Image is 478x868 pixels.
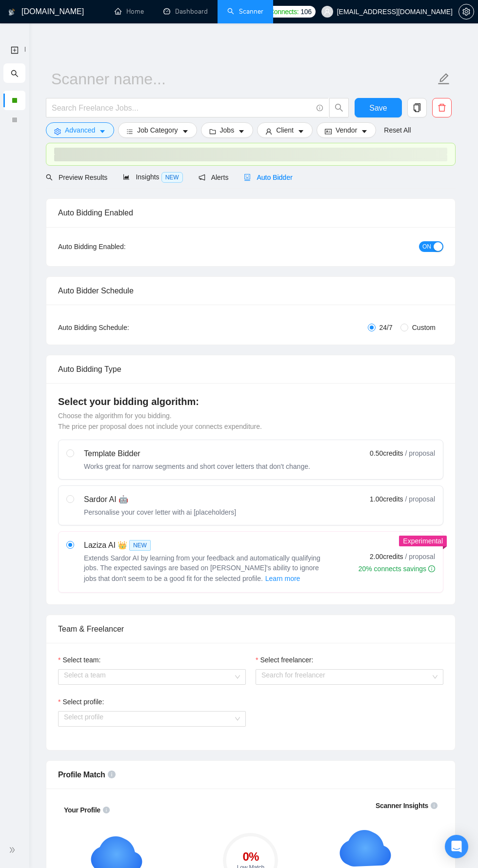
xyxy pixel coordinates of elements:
[54,128,61,135] span: setting
[99,128,106,135] span: caret-down
[265,128,272,135] span: user
[58,355,443,383] div: Auto Bidding Type
[458,8,474,16] a: setting
[300,6,311,17] span: 106
[126,128,133,135] span: bars
[407,98,427,117] button: copy
[3,40,25,59] li: New Scanner
[384,125,411,135] a: Reset All
[261,670,431,684] input: Select freelancer:
[324,8,331,15] span: user
[64,806,100,814] span: Your Profile
[358,564,435,574] div: 20% connects savings
[201,122,254,138] button: folderJobscaret-down
[265,573,301,584] button: Laziza AI NEWExtends Sardor AI by learning from your feedback and automatically qualifying jobs. ...
[405,448,435,458] span: / proposal
[103,807,110,813] span: info-circle
[428,565,435,572] span: info-circle
[84,554,320,582] span: Extends Sardor AI by learning from your feedback and automatically qualifying jobs. The expected ...
[11,63,19,83] span: search
[220,125,235,135] span: Jobs
[459,8,474,16] span: setting
[298,128,304,135] span: caret-down
[129,540,151,551] span: NEW
[58,322,186,333] div: Auto Bidding Schedule:
[317,122,376,138] button: idcardVendorcaret-down
[182,128,189,135] span: caret-down
[58,655,100,665] label: Select team:
[405,552,435,561] span: / proposal
[9,845,19,855] span: double-right
[199,174,205,181] span: notification
[458,4,474,19] button: setting
[336,125,357,135] span: Vendor
[3,63,25,130] li: My Scanners
[118,540,127,551] span: 👑
[199,174,229,181] span: Alerts
[58,615,443,643] div: Team & Freelancer
[238,128,245,135] span: caret-down
[84,507,236,517] div: Personalise your cover letter with ai [placeholders]
[58,241,186,252] div: Auto Bidding Enabled:
[51,67,436,91] input: Scanner name...
[244,174,292,181] span: Auto Bidder
[123,174,130,180] span: area-chart
[431,802,438,809] span: info-circle
[355,98,402,117] button: Save
[432,98,452,117] button: delete
[52,102,312,114] input: Search Freelance Jobs...
[123,173,182,181] span: Insights
[329,98,349,117] button: search
[370,551,403,562] span: 2.00 credits
[369,102,387,114] span: Save
[108,771,116,778] span: info-circle
[84,462,310,471] div: Works great for narrow segments and short cover letters that don't change.
[163,7,208,16] a: dashboardDashboard
[62,696,104,707] span: Select profile:
[137,125,178,135] span: Job Category
[58,771,105,779] span: Profile Match
[408,322,439,333] span: Custom
[370,494,403,504] span: 1.00 credits
[257,122,313,138] button: userClientcaret-down
[422,241,431,252] span: ON
[58,412,262,430] span: Choose the algorithm for you bidding. The price per proposal does not include your connects expen...
[376,802,428,809] span: Scanner Insights
[445,835,468,858] div: Open Intercom Messenger
[46,174,53,181] span: search
[115,7,144,16] a: homeHome
[46,174,107,181] span: Preview Results
[227,7,263,16] a: searchScanner
[58,395,443,408] h4: Select your bidding algorithm:
[269,6,299,17] span: Connects:
[244,174,251,181] span: robot
[403,537,443,545] span: Experimental
[8,4,15,20] img: logo
[161,172,183,183] span: NEW
[370,448,403,459] span: 0.50 credits
[265,573,300,584] span: Learn more
[11,40,19,60] a: New Scanner
[46,122,114,138] button: settingAdvancedcaret-down
[65,125,95,135] span: Advanced
[84,448,310,460] div: Template Bidder
[58,199,443,227] div: Auto Bidding Enabled
[118,122,197,138] button: barsJob Categorycaret-down
[209,128,216,135] span: folder
[256,655,313,665] label: Select freelancer:
[330,103,348,112] span: search
[84,494,236,505] div: Sardor AI 🤖
[433,103,451,112] span: delete
[361,128,368,135] span: caret-down
[438,73,450,85] span: edit
[317,105,323,111] span: info-circle
[408,103,426,112] span: copy
[325,128,332,135] span: idcard
[376,322,397,333] span: 24/7
[58,277,443,305] div: Auto Bidder Schedule
[276,125,294,135] span: Client
[223,851,278,863] div: 0 %
[84,540,328,551] div: Laziza AI
[405,494,435,504] span: / proposal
